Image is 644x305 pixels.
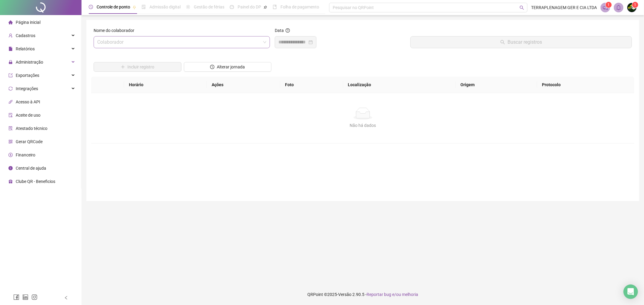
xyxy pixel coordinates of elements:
span: Atestado técnico [16,126,47,131]
label: Nome do colaborador [94,27,138,34]
th: Protocolo [537,77,634,93]
span: Reportar bug e/ou melhoria [367,292,418,297]
footer: QRPoint © 2025 - 2.90.5 - [82,284,644,305]
span: Administração [16,60,43,64]
sup: 1 [606,2,612,8]
span: pushpin [133,5,136,9]
span: Financeiro [16,152,35,157]
span: Clube QR - Beneficios [16,179,55,184]
span: Acesso à API [16,99,40,104]
th: Horário [124,77,207,93]
span: lock [8,60,13,64]
span: info-circle [8,166,13,170]
th: Localização [343,77,456,93]
span: Integrações [16,86,38,91]
span: Versão [338,292,351,297]
span: Data [275,28,284,33]
div: Open Intercom Messenger [623,285,638,299]
span: file-done [142,5,146,9]
span: file [8,47,13,51]
img: 76398 [627,3,636,12]
span: Relatórios [16,46,35,51]
button: Alterar jornada [184,62,272,72]
th: Foto [280,77,343,93]
span: Folha de pagamento [280,5,319,9]
sup: Atualize o seu contato no menu Meus Dados [632,2,638,8]
span: Painel do DP [238,5,261,9]
span: Página inicial [16,20,40,25]
span: clock-circle [210,65,214,69]
span: qrcode [8,140,13,144]
span: dollar [8,153,13,157]
span: question-circle [286,28,290,33]
span: gift [8,179,13,184]
span: sync [8,86,13,91]
span: left [64,296,68,300]
span: Cadastros [16,33,35,38]
span: facebook [13,294,19,300]
span: search [520,5,524,10]
span: clock-circle [89,5,93,9]
span: export [8,73,13,77]
span: Exportações [16,73,39,78]
span: instagram [31,294,37,300]
span: api [8,100,13,104]
span: Gerar QRCode [16,139,43,144]
span: solution [8,126,13,130]
button: Incluir registro [94,62,181,72]
span: 1 [634,3,636,7]
span: Admissão digital [149,5,181,9]
span: Aceite de uso [16,113,40,118]
span: home [8,20,13,24]
span: Central de ajuda [16,166,46,171]
button: Buscar registros [410,36,632,48]
th: Ações [207,77,280,93]
span: notification [603,5,608,10]
span: user-add [8,33,13,38]
a: Alterar jornada [184,65,272,70]
div: Não há dados [98,122,627,129]
th: Origem [456,77,537,93]
span: linkedin [22,294,28,300]
span: bell [616,5,621,10]
span: book [273,5,277,9]
span: Gestão de férias [194,5,224,9]
span: dashboard [230,5,234,9]
span: Alterar jornada [217,64,245,70]
span: sun [186,5,190,9]
span: TERRAPLENAGEM GER E CIA LTDA [531,4,597,11]
span: 1 [608,3,610,7]
span: pushpin [264,5,267,9]
span: Controle de ponto [97,5,130,9]
span: audit [8,113,13,117]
